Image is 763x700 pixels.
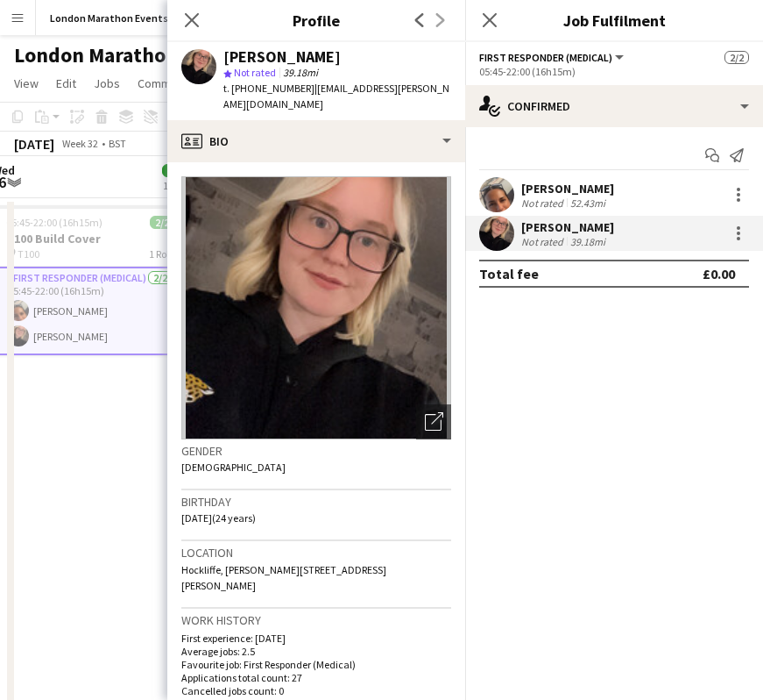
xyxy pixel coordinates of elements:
span: | [EMAIL_ADDRESS][PERSON_NAME][DOMAIN_NAME] [223,82,449,111]
p: Cancelled jobs count: 0 [181,684,451,697]
h3: Job Fulfilment [465,9,763,32]
img: Crew avatar or photo [181,176,451,439]
div: £0.00 [703,265,735,282]
span: Hockliffe, [PERSON_NAME][STREET_ADDRESS][PERSON_NAME] [181,563,386,592]
span: 05:45-22:00 (16h15m) [6,216,102,229]
span: 2/2 [724,51,749,64]
span: [DATE] (24 years) [181,511,256,525]
div: [PERSON_NAME] [223,49,341,65]
h3: Work history [181,612,451,628]
h3: Profile [167,9,465,32]
span: Comms [138,75,177,91]
p: Applications total count: 27 [181,671,451,684]
span: [DEMOGRAPHIC_DATA] [181,461,286,474]
span: 2/2 [150,216,174,229]
span: T100 [18,247,39,261]
div: Not rated [521,196,567,210]
span: 39.18mi [279,66,321,79]
button: First Responder (Medical) [479,51,626,64]
a: View [7,72,46,95]
span: First Responder (Medical) [479,51,612,64]
h3: Birthday [181,494,451,510]
p: First experience: [DATE] [181,632,451,645]
h1: London Marathon Events [14,42,246,68]
div: 52.43mi [567,196,609,210]
p: Average jobs: 2.5 [181,645,451,658]
div: BST [109,137,126,150]
div: 05:45-22:00 (16h15m) [479,65,749,78]
span: 1 Role [149,247,174,261]
span: Jobs [94,75,120,91]
span: Edit [56,75,76,91]
div: Total fee [479,265,539,282]
a: Jobs [87,72,127,95]
p: Favourite job: First Responder (Medical) [181,658,451,671]
h3: Gender [181,443,451,459]
span: Week 32 [58,137,102,150]
div: Confirmed [465,85,763,127]
div: 1 Job [163,179,186,192]
span: t. [PHONE_NUMBER] [223,82,314,95]
button: London Marathon Events [36,1,183,35]
div: [PERSON_NAME] [521,181,614,196]
span: Not rated [234,66,276,79]
div: 39.18mi [567,235,609,248]
span: View [14,75,39,91]
h3: Location [181,545,451,561]
div: Not rated [521,235,567,248]
div: [DATE] [14,135,54,153]
span: 2/2 [162,164,187,177]
a: Comms [131,72,184,95]
a: Edit [49,72,83,95]
div: [PERSON_NAME] [521,219,614,235]
div: Bio [167,120,465,162]
div: Open photos pop-in [416,404,451,439]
